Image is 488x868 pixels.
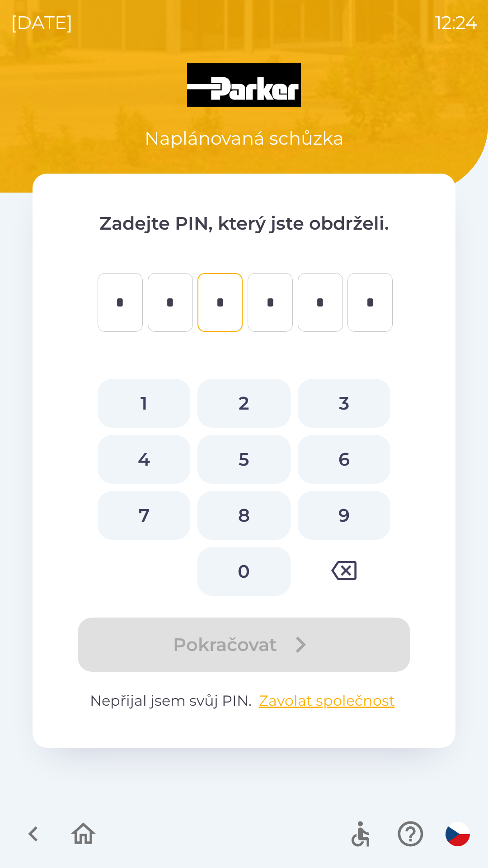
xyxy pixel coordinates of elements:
[435,9,477,36] p: 12:24
[98,491,190,540] button: 7
[255,690,399,712] button: Zavolat společnost
[298,491,390,540] button: 9
[197,435,290,484] button: 5
[197,547,290,596] button: 0
[145,125,344,152] p: Naplánovaná schůzka
[197,379,290,428] button: 2
[98,379,190,428] button: 1
[11,9,73,36] p: [DATE]
[69,690,419,712] p: Nepřijal jsem svůj PIN.
[33,63,455,107] img: Logo
[98,435,190,484] button: 4
[69,210,419,237] p: Zadejte PIN, který jste obdrželi.
[298,435,390,484] button: 6
[298,379,390,428] button: 3
[197,491,290,540] button: 8
[446,822,470,846] img: cs flag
